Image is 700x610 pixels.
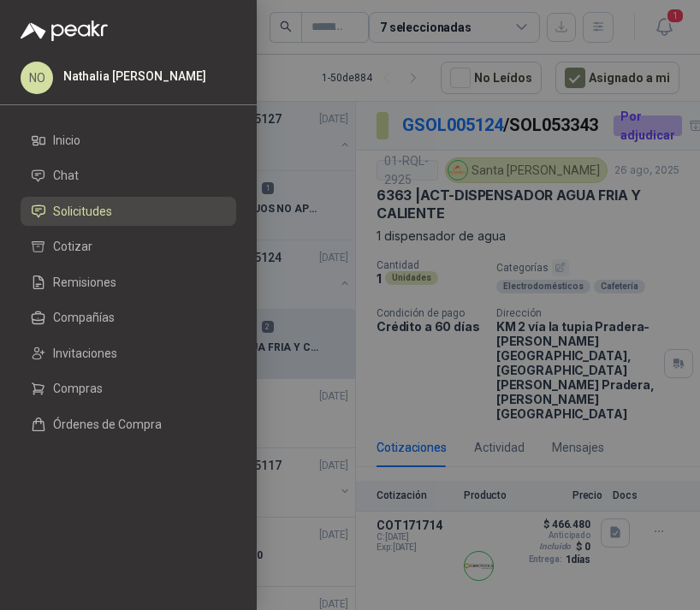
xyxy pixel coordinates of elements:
img: Logo peakr [21,21,108,41]
span: Solicitudes [53,204,112,218]
a: Cotizar [21,233,236,262]
span: Chat [53,169,79,182]
span: Remisiones [53,275,116,289]
a: Inicio [21,126,236,155]
span: Inicio [53,133,80,147]
a: Chat [21,162,236,191]
a: Compañías [21,304,236,333]
div: NO [21,62,53,94]
a: Órdenes de Compra [21,410,236,439]
span: Compras [53,382,103,395]
a: Compras [21,375,236,404]
span: Cotizar [53,240,92,253]
a: Solicitudes [21,197,236,226]
a: Remisiones [21,268,236,297]
p: Nathalia [PERSON_NAME] [63,70,206,82]
a: Invitaciones [21,339,236,368]
span: Compañías [53,311,115,324]
span: Órdenes de Compra [53,418,162,431]
span: Invitaciones [53,346,117,360]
